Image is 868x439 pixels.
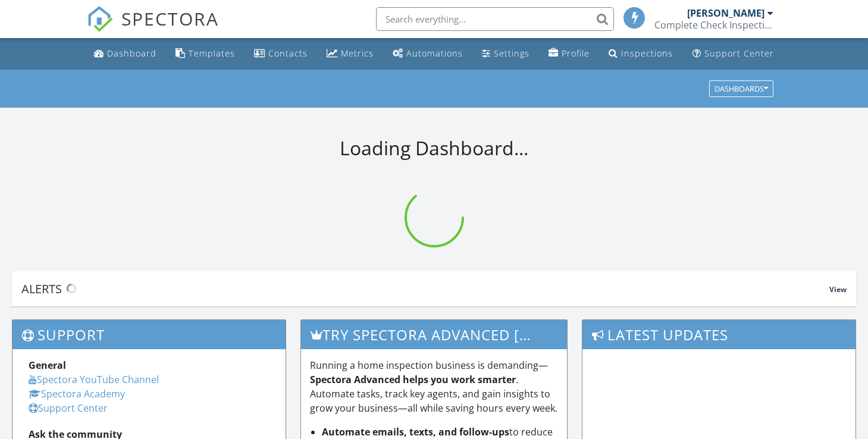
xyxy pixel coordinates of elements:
[12,320,286,349] h3: Support
[688,43,779,65] a: Support Center
[829,284,847,294] span: View
[310,373,516,386] strong: Spectora Advanced helps you work smarter
[544,43,594,65] a: Company Profile
[171,43,240,65] a: Templates
[477,43,534,65] a: Settings
[322,425,509,438] strong: Automate emails, texts, and follow-ups
[621,48,673,59] div: Inspections
[494,48,529,59] div: Settings
[376,7,614,31] input: Search everything...
[89,43,161,65] a: Dashboard
[709,80,773,97] button: Dashboards
[406,48,463,59] div: Automations
[29,387,125,400] a: Spectora Academy
[87,16,219,41] a: SPECTORA
[322,43,378,65] a: Metrics
[604,43,678,65] a: Inspections
[654,19,773,31] div: Complete Check Inspections, LLC
[715,84,768,93] div: Dashboards
[301,320,567,349] h3: Try spectora advanced [DATE]
[704,48,774,59] div: Support Center
[21,281,829,297] div: Alerts
[87,6,113,32] img: The Best Home Inspection Software - Spectora
[121,6,219,31] span: SPECTORA
[268,48,308,59] div: Contacts
[687,7,764,19] div: [PERSON_NAME]
[310,358,558,415] p: Running a home inspection business is demanding— . Automate tasks, track key agents, and gain ins...
[189,48,235,59] div: Templates
[388,43,468,65] a: Automations (Basic)
[29,373,159,386] a: Spectora YouTube Channel
[562,48,590,59] div: Profile
[582,320,856,349] h3: Latest Updates
[107,48,156,59] div: Dashboard
[29,359,66,372] strong: General
[249,43,312,65] a: Contacts
[29,402,108,415] a: Support Center
[341,48,374,59] div: Metrics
